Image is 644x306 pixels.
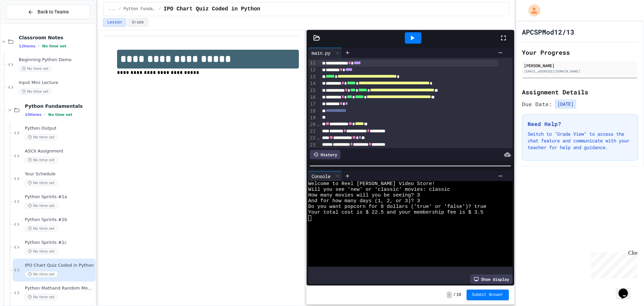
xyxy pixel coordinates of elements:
div: 11 [308,60,317,67]
iframe: chat widget [588,250,637,278]
div: History [310,150,340,159]
span: IPO Chart Quiz Coded in Python [164,5,260,13]
span: Python Fundamentals [124,6,156,12]
div: 17 [308,101,317,107]
button: Submit Answer [467,290,509,300]
span: No time set [19,65,52,72]
span: [DATE] [555,99,576,109]
div: 20 [308,121,317,128]
div: 23 [308,142,317,148]
span: • [38,43,40,49]
h2: Your Progress [522,48,638,57]
span: Will you see 'new' or 'classic' movies: classic [308,187,450,192]
div: [PERSON_NAME] [524,62,636,69]
div: 21 [308,128,317,135]
div: Console [308,171,342,181]
div: 19 [308,115,317,121]
div: [EMAIL_ADDRESS][DOMAIN_NAME] [524,69,636,74]
span: Classroom Notes [19,35,94,41]
span: How many movies will you be seeing? 3 [308,192,420,198]
p: Switch to "Grade View" to access the chat feature and communicate with your teacher for help and ... [528,131,632,151]
span: No time set [25,294,58,300]
span: Python Mathand Random Module 2A [25,286,94,291]
button: Back to Teams [6,5,90,19]
span: • [44,112,46,117]
h2: Assignment Details [522,87,638,97]
span: No time set [25,180,58,186]
div: My Account [521,3,542,18]
span: Python Sprints #1a [25,194,94,200]
span: Back to Teams [38,8,69,15]
span: No time set [19,88,52,95]
div: 12 [308,67,317,73]
span: No time set [25,134,58,140]
span: Python Sprints #1c [25,240,94,246]
div: main.py [308,49,334,56]
div: Chat with us now!Close [3,3,46,43]
span: Your Schedule [25,171,94,177]
span: And for how many days (1, 2, or 3)? 3 [308,198,420,204]
span: Beginning Python Demo [19,57,94,63]
span: Your total cost is $ 22.5 and your membership fee is $ 3.5 [308,210,483,215]
span: Do you want popcorn for 8 dollars ('true' or 'false')? true [308,204,486,210]
span: 10 [457,292,461,298]
span: No time set [25,157,58,163]
span: Due Date: [522,100,552,108]
div: Show display [470,274,513,284]
span: Python Output [25,126,94,131]
div: 13 [308,74,317,80]
span: Python Fundamentals [25,103,94,109]
span: / [453,292,455,298]
button: Grade [127,18,148,27]
span: / [118,6,121,12]
span: No time set [42,44,66,48]
span: No time set [25,225,58,232]
div: 18 [308,108,317,115]
span: Fold line [317,135,320,140]
span: No time set [25,203,58,209]
span: IPO Chart Quiz Coded in Python [25,263,94,268]
div: Console [308,173,334,180]
div: 22 [308,135,317,141]
span: / [159,6,161,12]
span: Input Mini Lecture [19,80,94,86]
span: 12 items [19,44,36,48]
div: 16 [308,94,317,101]
span: ASCII Assignment [25,148,94,154]
h1: APCSPMod12/13 [522,27,574,37]
button: Lesson [103,18,126,27]
iframe: chat widget [616,279,637,299]
span: - [447,292,452,298]
span: Python Sprints #1b [25,217,94,223]
div: 15 [308,87,317,94]
span: No time set [48,113,72,117]
span: Fold line [317,122,320,127]
span: 10 items [25,113,42,117]
span: Submit Answer [472,292,503,298]
div: 14 [308,80,317,87]
span: No time set [25,271,58,277]
span: ... [109,6,116,12]
div: main.py [308,48,342,58]
h3: Need Help? [528,120,632,128]
span: Welcome to Reel [PERSON_NAME] Video Store! [308,181,435,187]
span: No time set [25,248,58,255]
